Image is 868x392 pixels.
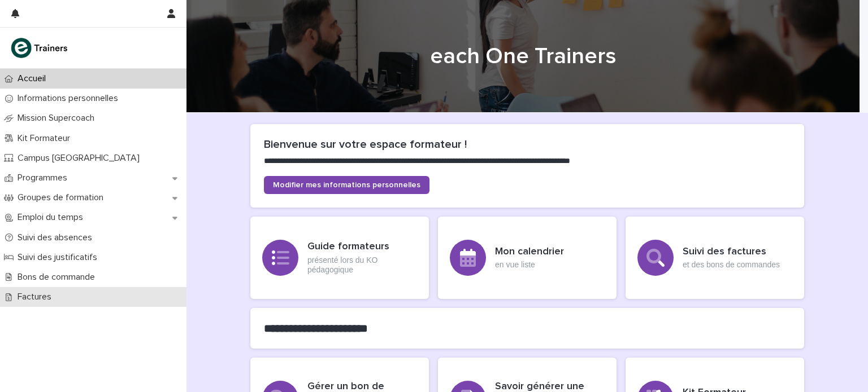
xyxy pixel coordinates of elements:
p: Factures [13,292,60,302]
img: K0CqGN7SDeD6s4JG8KQk [9,37,71,59]
p: Programmes [13,173,76,183]
p: Campus [GEOGRAPHIC_DATA] [13,153,149,164]
p: Mission Supercoach [13,113,103,124]
p: Suivi des absences [13,232,101,243]
h3: Suivi des factures [683,246,780,258]
h3: Mon calendrier [495,246,564,258]
span: Modifier mes informations personnelles [273,181,420,189]
p: Bons de commande [13,272,104,283]
a: Modifier mes informations personnelles [264,176,429,194]
p: Suivi des justificatifs [13,252,106,263]
p: et des bons de commandes [683,260,780,270]
p: Emploi du temps [13,212,92,223]
h3: Guide formateurs [307,241,417,253]
p: Accueil [13,73,55,84]
p: Kit Formateur [13,133,79,144]
p: Groupes de formation [13,192,112,203]
p: présenté lors du KO pédagogique [307,256,417,275]
h1: each One Trainers [246,43,800,70]
h2: Bienvenue sur votre espace formateur ! [264,138,791,151]
p: en vue liste [495,260,564,270]
a: Guide formateursprésenté lors du KO pédagogique [250,217,429,299]
a: Mon calendrieren vue liste [438,217,617,299]
p: Informations personnelles [13,93,127,104]
a: Suivi des factureset des bons de commandes [626,217,804,299]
